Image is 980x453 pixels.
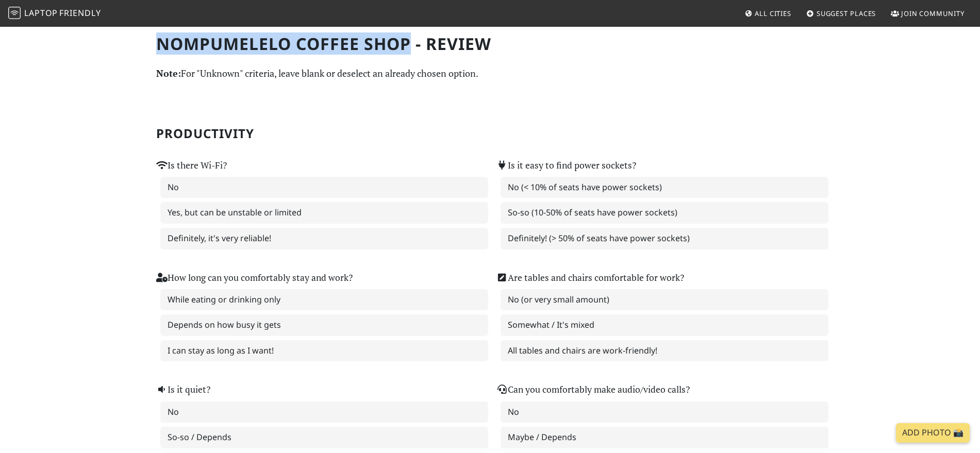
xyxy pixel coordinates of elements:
[887,4,969,23] a: Join Community
[156,66,824,81] p: For "Unknown" criteria, leave blank or deselect an already chosen option.
[8,7,21,19] img: LaptopFriendly
[501,228,828,249] label: Definitely! (> 50% of seats have power sockets)
[24,7,58,19] span: Laptop
[59,7,101,19] span: Friendly
[156,67,181,79] strong: Note:
[156,382,210,397] label: Is it quiet?
[496,158,636,173] label: Is it easy to find power sockets?
[160,177,488,198] label: No
[802,4,881,23] a: Suggest Places
[160,228,488,249] label: Definitely, it's very reliable!
[160,202,488,224] label: Yes, but can be unstable or limited
[496,382,690,397] label: Can you comfortably make audio/video calls?
[501,289,828,311] label: No (or very small amount)
[817,9,876,18] span: Suggest Places
[501,427,828,448] label: Maybe / Depends
[501,202,828,224] label: So-so (10-50% of seats have power sockets)
[755,9,791,18] span: All Cities
[156,158,227,173] label: Is there Wi-Fi?
[501,314,828,336] label: Somewhat / It's mixed
[901,9,965,18] span: Join Community
[501,401,828,423] label: No
[501,177,828,198] label: No (< 10% of seats have power sockets)
[160,427,488,448] label: So-so / Depends
[740,4,795,23] a: All Cities
[156,126,824,141] h2: Productivity
[156,271,353,285] label: How long can you comfortably stay and work?
[8,5,101,23] a: LaptopFriendly LaptopFriendly
[156,34,824,54] h1: Nompumelelo Coffee Shop - Review
[160,340,488,362] label: I can stay as long as I want!
[501,340,828,362] label: All tables and chairs are work-friendly!
[496,271,684,285] label: Are tables and chairs comfortable for work?
[160,289,488,311] label: While eating or drinking only
[160,401,488,423] label: No
[160,314,488,336] label: Depends on how busy it gets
